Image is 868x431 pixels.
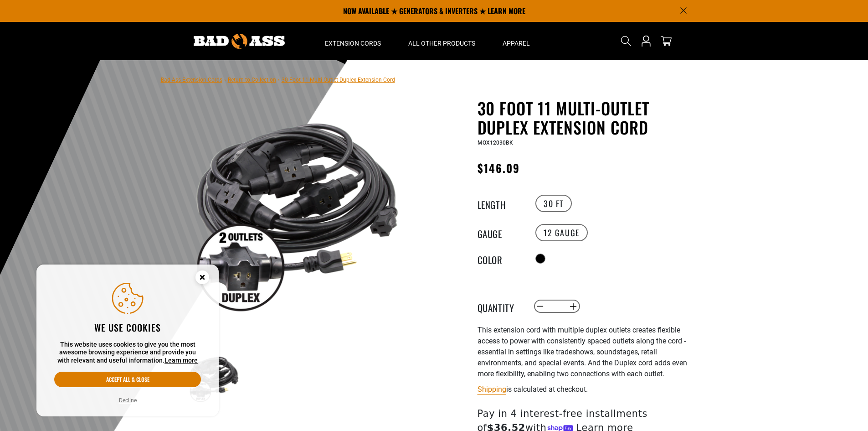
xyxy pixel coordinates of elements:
[619,34,633,48] summary: Search
[164,357,198,364] a: Learn more
[478,301,523,312] label: Quantity
[478,227,523,239] legend: Gauge
[188,100,407,320] img: black
[395,22,489,60] summary: All Other Products
[478,160,520,176] span: $146.09
[489,22,544,60] summary: Apparel
[116,396,139,405] button: Decline
[478,99,701,137] h1: 30 Foot 11 Multi-Outlet Duplex Extension Cord
[535,224,588,241] label: 12 Gauge
[228,77,276,83] a: Return to Collection
[478,326,687,378] span: This extension cord with multiple duplex outlets creates flexible access to power with consistent...
[478,197,523,209] legend: Length
[36,265,219,417] aside: Cookie Consent
[408,39,475,47] span: All Other Products
[54,341,201,365] p: This website uses cookies to give you the most awesome browsing experience and provide you with r...
[161,77,222,83] a: Bad Ass Extension Cords
[224,77,226,83] span: ›
[325,39,381,47] span: Extension Cords
[161,74,395,85] nav: breadcrumbs
[478,140,513,146] span: MOX12030BK
[535,195,572,212] label: 30 FT
[282,77,395,83] span: 30 Foot 11 Multi-Outlet Duplex Extension Cord
[478,253,523,265] legend: Color
[503,39,530,47] span: Apparel
[478,383,701,395] div: is calculated at checkout.
[194,34,285,49] img: Bad Ass Extension Cords
[278,77,280,83] span: ›
[54,322,201,333] h2: We use cookies
[478,385,506,394] a: Shipping
[54,372,201,387] button: Accept all & close
[311,22,395,60] summary: Extension Cords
